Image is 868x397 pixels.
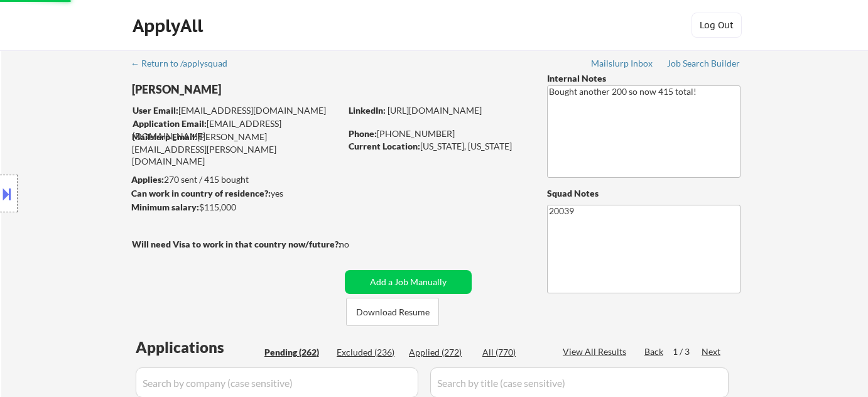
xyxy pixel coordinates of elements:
[482,346,545,359] div: All (770)
[345,270,472,294] button: Add a Job Manually
[409,346,472,359] div: Applied (272)
[547,72,741,85] div: Internal Notes
[591,58,654,71] a: Mailslurp Inbox
[339,238,375,251] div: no
[673,345,702,358] div: 1 / 3
[131,201,340,214] div: $115,000
[337,346,399,359] div: Excluded (236)
[133,104,340,117] div: [EMAIL_ADDRESS][DOMAIN_NAME]
[349,128,377,139] strong: Phone:
[132,82,390,97] div: [PERSON_NAME]
[132,131,340,168] div: [PERSON_NAME][EMAIL_ADDRESS][PERSON_NAME][DOMAIN_NAME]
[349,140,526,153] div: [US_STATE], [US_STATE]
[131,59,239,68] div: ← Return to /applysquad
[547,187,741,200] div: Squad Notes
[667,59,741,68] div: Job Search Builder
[702,345,722,358] div: Next
[133,15,207,36] div: ApplyAll
[692,13,742,38] button: Log Out
[133,117,340,142] div: [EMAIL_ADDRESS][DOMAIN_NAME]
[346,298,439,326] button: Download Resume
[349,105,386,116] strong: LinkedIn:
[131,173,340,186] div: 270 sent / 415 bought
[264,346,327,359] div: Pending (262)
[644,345,665,358] div: Back
[349,128,526,140] div: [PHONE_NUMBER]
[349,141,420,151] strong: Current Location:
[131,187,337,200] div: yes
[131,58,239,71] a: ← Return to /applysquad
[136,340,260,355] div: Applications
[388,105,482,116] a: [URL][DOMAIN_NAME]
[667,58,741,71] a: Job Search Builder
[563,345,630,358] div: View All Results
[132,239,341,249] strong: Will need Visa to work in that country now/future?:
[591,59,654,68] div: Mailslurp Inbox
